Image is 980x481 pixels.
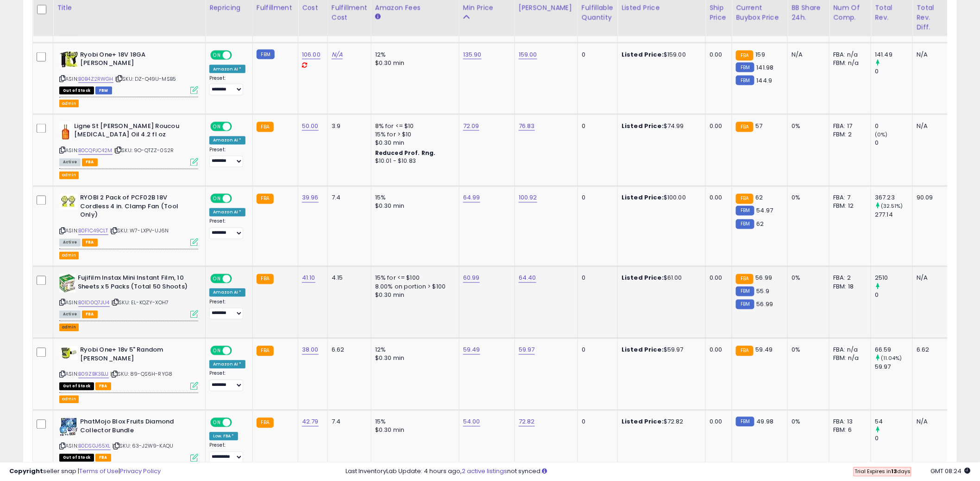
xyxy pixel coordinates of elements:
div: 0 [582,418,610,426]
div: Preset: [209,75,245,96]
a: 39.96 [302,193,319,203]
small: FBA [257,122,274,132]
b: Listed Price: [622,193,664,202]
div: FBA: n/a [833,346,864,354]
div: 0 [875,122,912,130]
div: Preset: [209,371,245,391]
small: FBA [736,346,753,356]
div: 0% [792,274,822,282]
div: seller snap | | [9,467,161,476]
div: 4.15 [332,274,364,282]
span: FBA [82,159,98,167]
div: ASIN: [59,274,198,317]
strong: Copyright [9,467,43,475]
span: ON [211,347,223,355]
div: 0.00 [710,346,725,354]
div: FBA: 17 [833,122,864,130]
div: 0 [875,291,912,300]
span: 57 [756,122,763,130]
b: Listed Price: [622,274,664,282]
div: 0 [582,274,610,282]
span: ON [211,51,223,59]
img: 41xj1O0-MBL._SL40_.jpg [59,194,78,210]
a: 135.90 [463,50,482,59]
div: 59.97 [875,363,912,372]
div: ASIN: [59,51,198,94]
span: Trial Expires in days [854,468,911,475]
span: OFF [231,275,245,283]
a: 42.79 [302,417,319,427]
a: 59.49 [463,346,480,355]
div: $72.82 [622,418,698,426]
div: FBA: 2 [833,274,864,282]
button: admin [59,100,79,108]
div: Total Rev. Diff. [917,3,944,32]
div: Amazon AI * [209,65,245,73]
div: N/A [917,274,941,282]
img: 31fzPlh+u2L._SL40_.jpg [59,122,72,141]
div: ASIN: [59,194,198,245]
span: 159 [756,50,765,59]
a: 100.92 [519,193,537,203]
div: 0% [792,346,822,354]
div: $159.00 [622,51,698,59]
span: 62 [757,220,764,229]
small: FBM [736,300,754,309]
div: Fulfillable Quantity [582,3,614,22]
div: $74.99 [622,122,698,130]
span: FBA [82,311,98,319]
small: FBA [736,122,753,132]
div: Amazon AI * [209,208,245,217]
span: OFF [231,347,245,355]
div: 0 [875,67,912,76]
div: 2510 [875,274,912,282]
img: 51HtZnhWfgL._SL40_.jpg [59,274,75,293]
div: 7.4 [332,418,364,426]
div: N/A [917,51,941,59]
b: Listed Price: [622,50,664,59]
div: $10.01 - $10.83 [375,158,452,166]
div: 8.00% on portion > $100 [375,283,452,291]
div: ASIN: [59,346,198,389]
span: | SKU: EL-KQZY-XOH7 [111,299,169,307]
span: FBA [82,239,98,247]
div: 0.00 [710,194,725,202]
div: Repricing [209,3,249,13]
small: FBM [736,206,754,216]
a: B0DSGJ65XL [78,443,111,450]
div: 367.23 [875,194,912,202]
div: Amazon AI * [209,136,245,145]
div: 0% [792,194,822,202]
span: OFF [231,123,245,131]
div: 0 [582,194,610,202]
div: 15% [375,418,452,426]
span: | SKU: W7-LXPV-UJ6N [110,227,169,235]
small: FBM [736,219,754,229]
div: $0.30 min [375,139,452,148]
div: $0.30 min [375,202,452,211]
div: 8% for <= $10 [375,122,452,130]
a: B0B4Z2RWGH [78,75,113,83]
img: 51p1ZxOk8dL._SL40_.jpg [59,418,78,436]
span: All listings currently available for purchase on Amazon [59,239,81,247]
span: ON [211,275,223,283]
div: 0.00 [710,51,725,59]
div: Current Buybox Price [736,3,784,22]
span: 62 [756,193,763,202]
div: $0.30 min [375,354,452,363]
span: 54.97 [757,206,773,215]
div: $61.00 [622,274,698,282]
div: Amazon Fees [375,3,455,13]
small: Amazon Fees. [375,13,381,21]
span: 59.49 [756,346,773,354]
small: FBA [736,274,753,284]
span: 141.98 [757,63,774,72]
div: FBM: 2 [833,131,864,139]
div: 90.09 [917,194,941,202]
div: 12% [375,51,452,59]
span: FBM [95,87,112,95]
div: FBM: n/a [833,59,864,67]
div: Listed Price [622,3,702,13]
a: 2 active listings [462,467,508,475]
div: Fulfillment Cost [332,3,367,22]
